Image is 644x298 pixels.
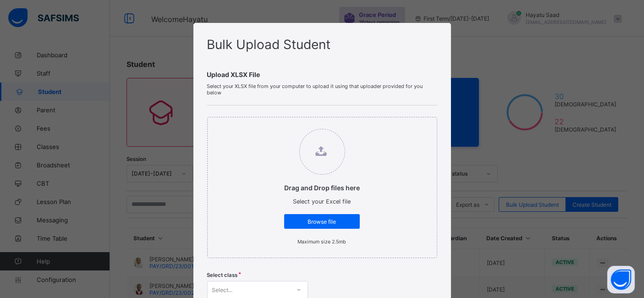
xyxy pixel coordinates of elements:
[207,272,238,278] span: Select class
[293,198,351,205] span: Select your Excel file
[207,37,331,52] span: Bulk Upload Student
[291,218,353,225] span: Browse file
[607,266,635,293] button: Open asap
[284,184,360,192] p: Drag and Drop files here
[298,239,347,245] small: Maximum size 2.5mb
[207,83,437,96] span: Select your XLSX file from your computer to upload it using that uploader provided for you below
[207,71,437,78] span: Upload XLSX File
